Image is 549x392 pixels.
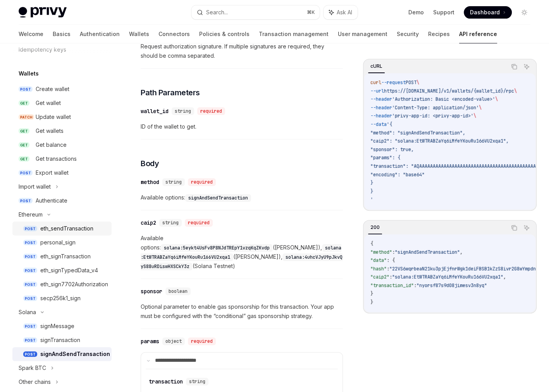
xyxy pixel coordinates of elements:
[370,249,392,255] span: "method"
[36,168,69,177] div: Export wallet
[370,96,392,102] span: --header
[141,107,169,115] div: wallet_id
[19,69,39,78] h5: Wallets
[370,79,381,86] span: curl
[259,25,329,43] a: Transaction management
[40,252,91,261] div: eth_signTransaction
[389,274,392,280] span: :
[392,249,395,255] span: :
[12,110,112,124] a: PATCHUpdate wallet
[406,79,416,86] span: POST
[36,154,77,163] div: Get transactions
[12,82,112,96] a: POSTCreate wallet
[12,291,112,305] a: POSTsecp256k1_sign
[12,263,112,277] a: POSTeth_signTypedData_v4
[392,113,473,119] span: 'privy-app-id: <privy-app-id>'
[12,138,112,152] a: GETGet balance
[19,198,33,204] span: POST
[141,178,159,186] div: method
[518,6,530,19] button: Toggle dark mode
[370,291,373,297] span: }
[40,266,98,275] div: eth_signTypedData_v4
[19,182,51,191] div: Import wallet
[387,121,392,127] span: '{
[19,128,29,134] span: GET
[381,79,406,86] span: --request
[370,88,384,94] span: --url
[12,277,112,291] a: POSTeth_sign7702Authorization
[80,25,120,43] a: Authentication
[40,238,76,247] div: personal_sign
[459,25,497,43] a: API reference
[19,308,36,317] div: Solana
[23,254,37,260] span: POST
[206,8,228,17] div: Search...
[141,219,156,227] div: caip2
[370,274,389,280] span: "caip2"
[387,266,389,272] span: :
[337,9,352,16] span: Ask AI
[392,105,479,111] span: 'Content-Type: application/json'
[307,9,315,15] span: ⌘ K
[185,219,213,227] div: required
[503,274,506,280] span: ,
[19,86,33,92] span: POST
[521,223,532,233] button: Ask AI
[509,62,519,72] button: Copy the contents from the code block
[169,288,188,294] span: boolean
[392,274,503,280] span: "solana:EtWTRABZaYq6iMfeYKouRu166VU2xqa1"
[370,138,509,144] span: "caip2": "solana:EtWTRABZaYq6iMfeYKouRu166VU2xqa1",
[370,121,387,127] span: --data
[161,244,273,252] code: solana:5eykt4UsFv8P8NJdTREpY1vzqKqZKvdp
[370,172,425,178] span: "encoding": "base64"
[19,100,29,106] span: GET
[36,126,64,136] div: Get wallets
[495,96,498,102] span: \
[387,257,395,263] span: : {
[370,155,400,161] span: "params": {
[370,257,387,263] span: "data"
[428,25,450,43] a: Recipes
[19,377,51,387] div: Other chains
[395,249,460,255] span: "signAndSendTransaction"
[40,335,80,345] div: signTransaction
[12,194,112,208] a: POSTAuthenticate
[188,337,216,345] div: required
[408,9,424,16] a: Demo
[23,282,37,287] span: POST
[40,294,81,303] div: secp256k1_sign
[141,122,343,131] span: ID of the wallet to get.
[165,338,182,344] span: object
[370,188,373,194] span: }
[370,299,373,305] span: }
[162,220,179,226] span: string
[433,9,454,16] a: Support
[199,25,250,43] a: Policies & controls
[12,347,112,361] a: POSTsignAndSendTransaction
[392,96,495,102] span: 'Authorization: Basic <encoded-value>'
[370,130,465,136] span: "method": "signAndSendTransaction",
[19,156,29,162] span: GET
[141,337,159,345] div: params
[370,113,392,119] span: --header
[175,108,191,114] span: string
[370,180,373,186] span: }
[36,196,67,205] div: Authenticate
[370,266,387,272] span: "hash"
[370,146,414,153] span: "sponsor": true,
[509,223,519,233] button: Copy the contents from the code block
[19,114,34,120] span: PATCH
[368,223,382,232] div: 200
[514,88,517,94] span: \
[12,333,112,347] a: POSTsignTransaction
[416,79,419,86] span: \
[141,193,343,202] span: Available options:
[19,170,33,176] span: POST
[479,105,482,111] span: \
[141,287,162,295] div: sponsor
[23,296,37,301] span: POST
[23,323,37,329] span: POST
[464,6,512,19] a: Dashboard
[53,25,71,43] a: Basics
[397,25,419,43] a: Security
